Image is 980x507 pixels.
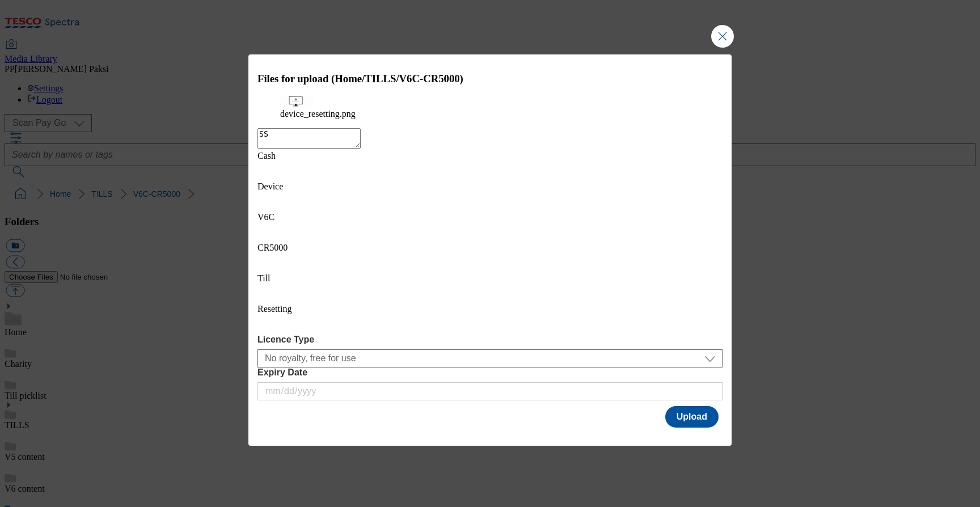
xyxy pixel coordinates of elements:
[280,96,314,107] img: preview
[257,243,288,252] span: CR5000
[257,304,292,314] span: Resetting
[248,54,732,446] div: Modal
[257,151,276,160] span: Cash
[257,212,274,222] span: V6C
[280,109,700,119] figcaption: device_resetting.png
[711,25,734,48] button: Close Modal
[257,273,271,283] span: Till
[257,367,723,378] label: Expiry Date
[257,73,723,85] h3: Files for upload (Home/TILLS/V6C-CR5000)
[257,181,283,191] span: Device
[257,335,723,345] label: Licence Type
[665,406,719,428] button: Upload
